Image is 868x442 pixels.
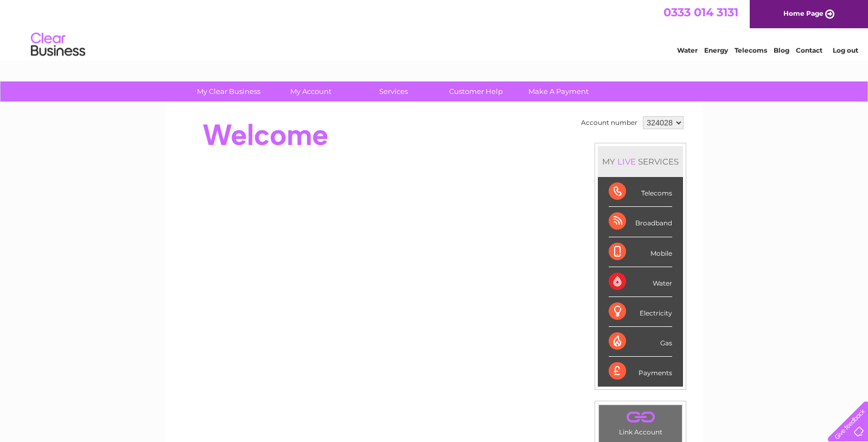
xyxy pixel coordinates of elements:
a: Blog [774,46,789,54]
div: Electricity [609,297,672,327]
div: Broadband [609,207,672,237]
a: My Clear Business [184,81,273,102]
td: Account number [578,113,640,132]
a: My Account [266,81,356,102]
img: logo.png [30,28,86,61]
a: Customer Help [431,81,521,102]
a: Telecoms [735,46,767,54]
a: Log out [833,46,858,54]
div: Water [609,267,672,297]
td: Link Account [598,405,682,439]
a: Make A Payment [514,81,603,102]
div: Clear Business is a trading name of Verastar Limited (registered in [GEOGRAPHIC_DATA] No. 3667643... [178,6,691,53]
a: Energy [704,46,728,54]
div: MY SERVICES [598,146,683,177]
a: Contact [796,46,822,54]
div: Telecoms [609,177,672,207]
div: Mobile [609,237,672,267]
div: Payments [609,357,672,386]
a: 0333 014 3131 [663,5,738,19]
div: Gas [609,327,672,357]
div: LIVE [615,156,638,167]
a: Services [349,81,438,102]
a: Water [677,46,698,54]
a: . [602,408,679,427]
